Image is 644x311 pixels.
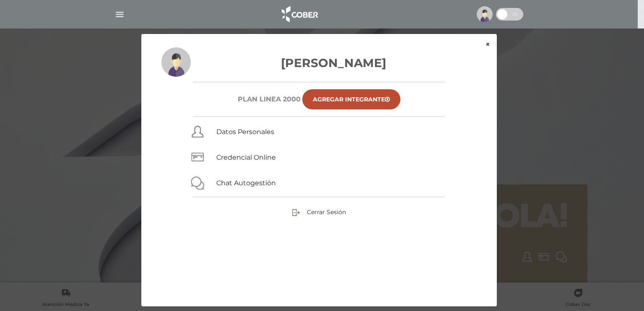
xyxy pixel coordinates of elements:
span: Cerrar Sesión [307,208,346,216]
img: Cober_menu-lines-white.svg [114,9,125,20]
button: × [479,34,497,55]
h6: Plan Linea 2000 [238,95,301,103]
img: profile-placeholder.svg [161,47,191,77]
img: sign-out.png [292,208,300,217]
img: profile-placeholder.svg [477,6,493,22]
a: Agregar Integrante [302,89,400,109]
a: Cerrar Sesión [292,208,346,215]
a: Chat Autogestión [216,179,276,187]
img: logo_cober_home-white.png [277,4,321,24]
a: Credencial Online [216,153,276,161]
h3: [PERSON_NAME] [161,54,477,72]
a: Datos Personales [216,128,274,136]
